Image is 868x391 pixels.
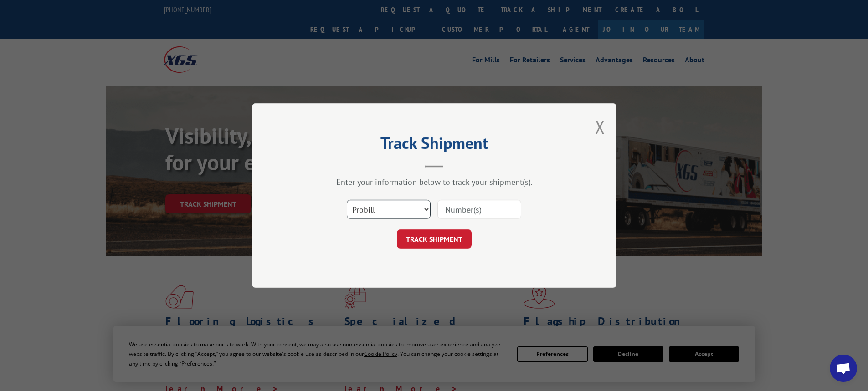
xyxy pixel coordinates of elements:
h2: Track Shipment [298,137,571,154]
button: TRACK SHIPMENT [397,229,472,249]
button: Close modal [595,115,605,139]
div: Enter your information below to track your shipment(s). [298,177,571,187]
input: Number(s) [437,200,521,219]
div: Open chat [830,355,857,382]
